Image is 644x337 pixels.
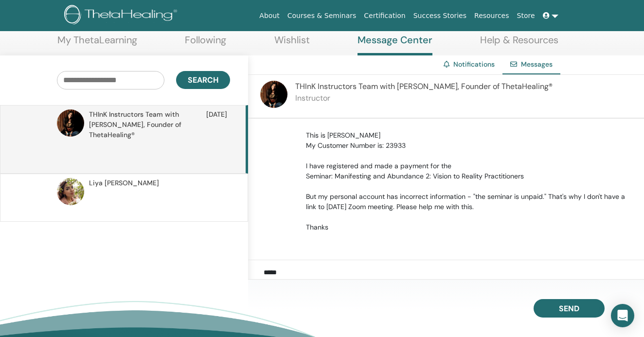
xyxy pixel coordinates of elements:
p: Hello This is [PERSON_NAME] My Customer Number is: 23933 I have registered and made a payment for... [306,110,633,232]
a: Notifications [453,60,495,69]
img: default.jpg [57,109,84,137]
a: Success Stories [410,7,470,25]
a: Wishlist [274,34,310,53]
div: Open Intercom Messenger [611,304,634,327]
a: Help & Resources [480,34,558,53]
img: default.jpg [57,178,84,205]
a: Courses & Seminars [284,7,360,25]
a: Following [185,34,226,53]
img: default.jpg [260,81,287,108]
span: THInK Instructors Team with [PERSON_NAME], Founder of ThetaHealing® [295,81,553,91]
a: About [255,7,283,25]
span: Liya [PERSON_NAME] [89,178,159,188]
span: Search [188,75,218,85]
img: logo.png [64,5,180,27]
a: Message Center [358,34,432,55]
span: [DATE] [206,109,227,140]
a: Resources [470,7,513,25]
span: Messages [521,60,553,69]
a: Store [513,7,539,25]
a: Certification [360,7,409,25]
button: Search [176,71,230,89]
button: Send [534,299,605,318]
p: Instructor [295,92,553,104]
span: Send [559,303,579,314]
span: THInK Instructors Team with [PERSON_NAME], Founder of ThetaHealing® [89,109,206,140]
a: My ThetaLearning [57,34,137,53]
